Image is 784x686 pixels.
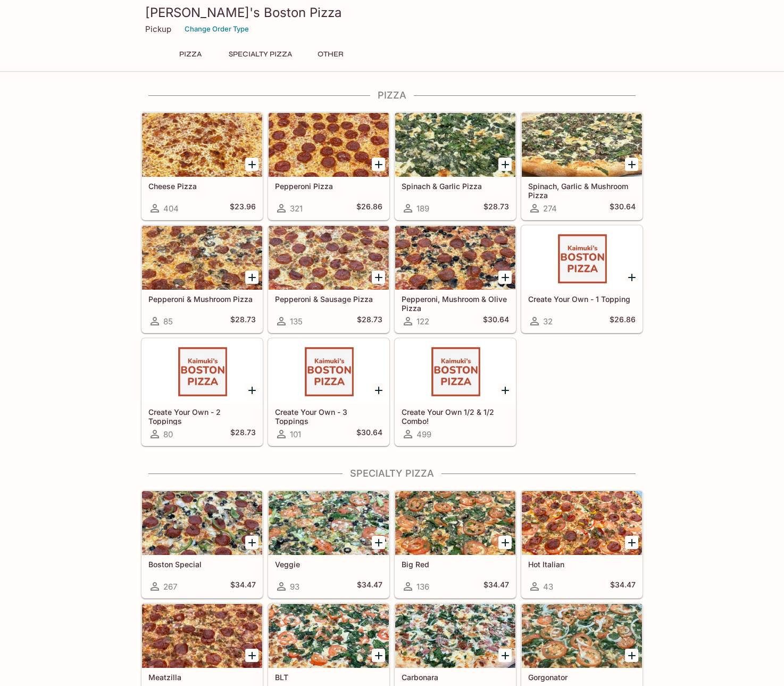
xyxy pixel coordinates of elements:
[268,225,389,333] a: Pepperoni & Sausage Pizza135$28.73
[142,604,262,668] div: Meatzilla
[625,536,638,549] button: Add Hot Italian
[483,202,509,215] h5: $28.73
[163,582,177,592] span: 267
[275,182,382,191] h5: Pepperoni Pizza
[275,295,382,304] h5: Pepperoni & Sausage Pizza
[148,295,256,304] h5: Pepperoni & Mushroom Pizza
[498,649,512,662] button: Add Carbonara
[416,203,429,214] span: 189
[372,158,385,171] button: Add Pepperoni Pizza
[290,203,303,214] span: 321
[522,604,642,668] div: Gorgonator
[395,339,515,403] div: Create Your Own 1/2 & 1/2 Combo!
[498,536,512,549] button: Add Big Red
[402,407,509,425] h5: Create Your Own 1/2 & 1/2 Combo!
[395,604,515,668] div: Carbonara
[372,383,385,397] button: Add Create Your Own - 3 Toppings
[395,113,515,177] div: Spinach & Garlic Pizza
[416,582,429,592] span: 136
[142,113,262,177] div: Cheese Pizza
[356,428,382,440] h5: $30.64
[245,271,258,284] button: Add Pepperoni & Mushroom Pizza
[522,113,642,177] div: Spinach, Garlic & Mushroom Pizza
[269,491,389,555] div: Veggie
[290,582,299,592] span: 93
[521,491,643,598] a: Hot Italian43$34.47
[543,582,553,592] span: 43
[245,536,258,549] button: Add Boston Special
[528,295,636,304] h5: Create Your Own - 1 Topping
[395,226,515,290] div: Pepperoni, Mushroom & Olive Pizza
[521,225,643,333] a: Create Your Own - 1 Topping32$26.86
[402,182,509,191] h5: Spinach & Garlic Pizza
[275,407,382,425] h5: Create Your Own - 3 Toppings
[625,271,638,284] button: Add Create Your Own - 1 Topping
[528,182,636,199] h5: Spinach, Garlic & Mushroom Pizza
[395,491,515,555] div: Big Red
[230,428,256,440] h5: $28.73
[230,580,256,593] h5: $34.47
[269,339,389,403] div: Create Your Own - 3 Toppings
[148,182,256,191] h5: Cheese Pizza
[372,649,385,662] button: Add BLT
[141,112,263,220] a: Cheese Pizza404$23.96
[142,339,262,403] div: Create Your Own - 2 Toppings
[141,225,263,333] a: Pepperoni & Mushroom Pizza85$28.73
[610,315,636,328] h5: $26.86
[395,338,516,446] a: Create Your Own 1/2 & 1/2 Combo!499
[395,112,516,220] a: Spinach & Garlic Pizza189$28.73
[372,536,385,549] button: Add Veggie
[245,158,258,171] button: Add Cheese Pizza
[610,580,636,593] h5: $34.47
[148,407,256,425] h5: Create Your Own - 2 Toppings
[395,491,516,598] a: Big Red136$34.47
[483,580,509,593] h5: $34.47
[142,226,262,290] div: Pepperoni & Mushroom Pizza
[269,113,389,177] div: Pepperoni Pizza
[268,112,389,220] a: Pepperoni Pizza321$26.86
[141,338,263,446] a: Create Your Own - 2 Toppings80$28.73
[141,468,643,479] h4: Specialty Pizza
[356,202,382,215] h5: $26.86
[245,649,258,662] button: Add Meatzilla
[357,315,382,328] h5: $28.73
[163,203,179,214] span: 404
[395,225,516,333] a: Pepperoni, Mushroom & Olive Pizza122$30.64
[522,226,642,290] div: Create Your Own - 1 Topping
[357,580,382,593] h5: $34.47
[148,673,256,682] h5: Meatzilla
[269,604,389,668] div: BLT
[528,673,636,682] h5: Gorgonator
[269,226,389,290] div: Pepperoni & Sausage Pizza
[290,429,301,439] span: 101
[230,315,256,328] h5: $28.73
[141,89,643,101] h4: Pizza
[268,338,389,446] a: Create Your Own - 3 Toppings101$30.64
[522,491,642,555] div: Hot Italian
[166,47,214,62] button: Pizza
[163,316,173,326] span: 85
[543,316,553,326] span: 32
[498,158,512,171] button: Add Spinach & Garlic Pizza
[483,315,509,328] h5: $30.64
[543,203,557,214] span: 274
[372,271,385,284] button: Add Pepperoni & Sausage Pizza
[625,649,638,662] button: Add Gorgonator
[416,316,429,326] span: 122
[268,491,389,598] a: Veggie93$34.47
[625,158,638,171] button: Add Spinach, Garlic & Mushroom Pizza
[230,202,256,215] h5: $23.96
[275,560,382,569] h5: Veggie
[223,47,298,62] button: Specialty Pizza
[275,673,382,682] h5: BLT
[163,429,173,439] span: 80
[145,4,639,21] h3: [PERSON_NAME]'s Boston Pizza
[180,21,254,37] button: Change Order Type
[141,491,263,598] a: Boston Special267$34.47
[610,202,636,215] h5: $30.64
[528,560,636,569] h5: Hot Italian
[306,47,354,62] button: Other
[402,295,509,312] h5: Pepperoni, Mushroom & Olive Pizza
[145,24,171,34] p: Pickup
[402,673,509,682] h5: Carbonara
